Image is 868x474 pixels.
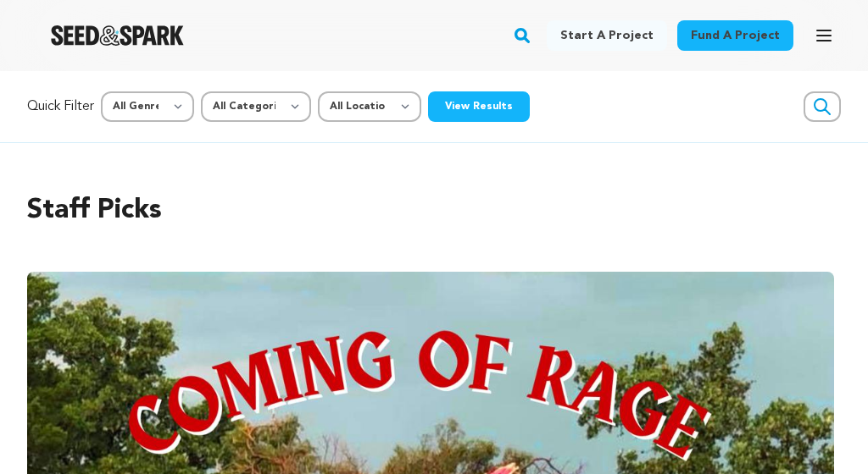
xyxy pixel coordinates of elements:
p: Quick Filter [27,96,94,117]
img: Seed&Spark Logo Dark Mode [51,25,184,46]
a: Start a project [547,20,667,51]
h2: Staff Picks [27,190,841,231]
button: View Results [428,91,530,122]
a: Seed&Spark Homepage [51,25,184,46]
a: Fund a project [677,20,793,51]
